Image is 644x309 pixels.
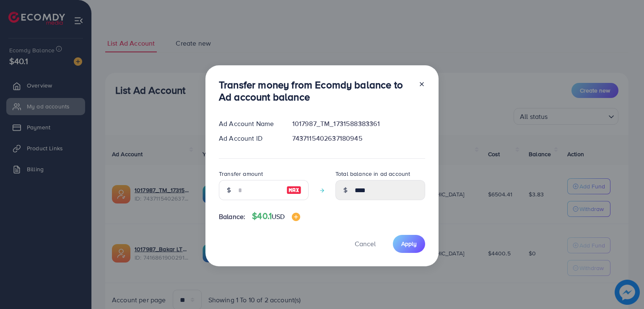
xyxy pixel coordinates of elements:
[252,211,300,221] h4: $40.1
[219,212,245,221] span: Balance:
[401,239,417,248] span: Apply
[344,235,386,253] button: Cancel
[286,185,301,195] img: image
[292,213,300,221] img: image
[212,134,286,143] div: Ad Account ID
[335,170,410,178] label: Total balance in ad account
[355,239,376,248] span: Cancel
[219,79,412,103] h3: Transfer money from Ecomdy balance to Ad account balance
[272,212,285,221] span: USD
[286,119,432,129] div: 1017987_TM_1731588383361
[219,170,263,178] label: Transfer amount
[212,119,286,129] div: Ad Account Name
[393,235,425,253] button: Apply
[286,134,432,143] div: 7437115402637180945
